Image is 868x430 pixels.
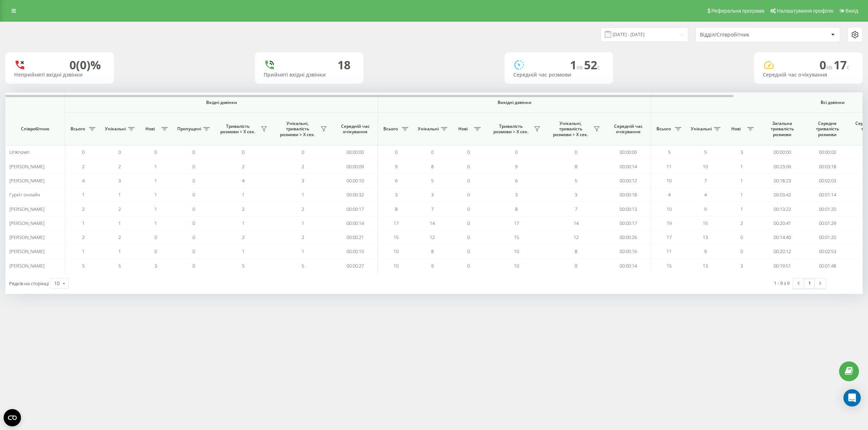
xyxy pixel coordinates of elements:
[69,126,87,132] span: Всього
[575,163,577,170] span: 8
[9,234,44,240] span: [PERSON_NAME]
[740,191,743,198] span: 1
[302,248,304,255] span: 1
[395,206,397,212] span: 8
[467,206,470,212] span: 0
[217,123,259,135] span: Тривалість розмови > Х сек.
[393,262,399,269] span: 10
[9,206,44,212] span: [PERSON_NAME]
[431,248,434,255] span: 8
[727,126,745,132] span: Нові
[9,163,44,170] span: [PERSON_NAME]
[431,262,434,269] span: 9
[395,163,397,170] span: 9
[570,57,584,73] span: 1
[192,220,195,226] span: 0
[740,163,743,170] span: 1
[333,230,378,244] td: 00:00:21
[513,72,604,78] div: Середній час розмови
[302,262,304,269] span: 5
[382,126,400,132] span: Всього
[192,206,195,212] span: 0
[655,126,673,132] span: Всього
[393,234,399,240] span: 15
[667,206,672,212] span: 10
[759,188,805,202] td: 00:03:42
[333,244,378,259] td: 00:00:10
[118,262,121,269] span: 5
[574,234,579,240] span: 12
[584,57,600,73] span: 52
[302,149,304,155] span: 0
[82,191,85,198] span: 1
[277,121,318,138] span: Унікальні, тривалість розмови > Х сек.
[242,262,244,269] span: 5
[118,149,121,155] span: 0
[467,262,470,269] span: 0
[242,163,244,170] span: 2
[805,202,850,216] td: 00:01:20
[805,174,850,188] td: 00:02:03
[515,206,518,212] span: 8
[606,145,651,159] td: 00:00:00
[393,220,399,226] span: 17
[759,159,805,173] td: 00:23:06
[154,262,157,269] span: 3
[805,216,850,230] td: 00:01:29
[431,149,434,155] span: 0
[177,126,201,132] span: Пропущені
[338,123,372,135] span: Середній час очікування
[759,244,805,259] td: 00:20:12
[759,259,805,273] td: 00:19:51
[703,163,708,170] span: 10
[740,149,743,155] span: 3
[667,163,672,170] span: 11
[611,123,645,135] span: Середній час очікування
[774,279,790,287] div: 1 - 9 з 9
[395,149,397,155] span: 0
[12,126,59,132] span: Співробітник
[82,177,85,184] span: 4
[118,248,121,255] span: 1
[154,149,157,155] span: 0
[575,191,577,198] span: 3
[843,389,861,407] div: Open Intercom Messenger
[740,248,743,255] span: 0
[740,206,743,212] span: 1
[82,220,85,226] span: 1
[395,177,397,184] span: 6
[805,244,850,259] td: 00:02:53
[302,234,304,240] span: 2
[805,188,850,202] td: 00:01:14
[302,206,304,212] span: 2
[834,57,850,73] span: 17
[467,149,470,155] span: 0
[777,8,833,14] span: Налаштування профілю
[467,177,470,184] span: 0
[242,220,244,226] span: 1
[668,191,671,198] span: 4
[154,234,157,240] span: 0
[333,188,378,202] td: 00:00:32
[192,262,195,269] span: 0
[575,248,577,255] span: 8
[337,58,350,72] div: 18
[704,248,707,255] span: 9
[454,126,472,132] span: Нові
[9,149,30,155] span: Unknown
[606,159,651,173] td: 00:00:14
[700,32,786,38] div: Відділ/Співробітник
[430,220,435,226] span: 14
[430,234,435,240] span: 12
[333,159,378,173] td: 00:00:09
[704,206,707,212] span: 9
[606,230,651,244] td: 00:00:26
[431,163,434,170] span: 8
[118,220,121,226] span: 1
[467,163,470,170] span: 0
[805,259,850,273] td: 00:01:48
[82,248,85,255] span: 1
[606,202,651,216] td: 00:00:13
[703,220,708,226] span: 15
[515,149,518,155] span: 0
